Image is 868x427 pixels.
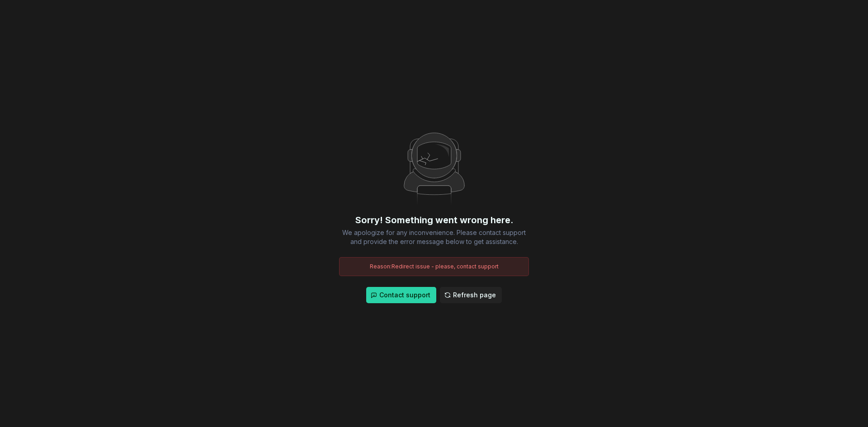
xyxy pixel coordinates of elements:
[370,263,499,270] span: Reason: Redirect issue - please, contact support
[355,214,513,226] div: Sorry! Something went wrong here.
[339,228,529,246] div: We apologize for any inconvenience. Please contact support and provide the error message below to...
[453,291,496,300] span: Refresh page
[440,287,502,303] button: Refresh page
[366,287,436,303] button: Contact support
[379,291,430,300] span: Contact support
